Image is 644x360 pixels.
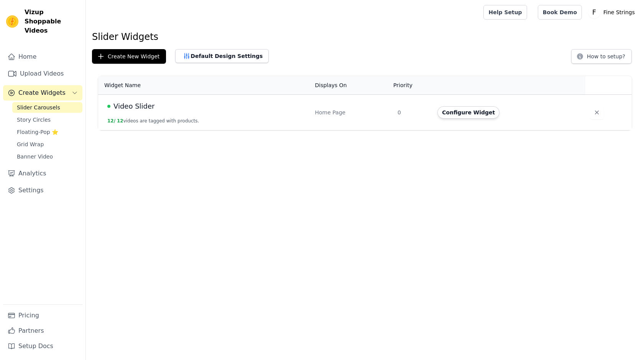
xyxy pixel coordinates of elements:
[175,49,269,63] button: Default Design Settings
[6,15,18,28] img: Vizup
[588,5,638,19] button: F Fine Strings
[3,339,82,354] a: Setup Docs
[3,66,82,81] a: Upload Videos
[571,49,632,64] button: How to setup?
[12,151,82,162] a: Banner Video
[3,166,82,181] a: Analytics
[25,8,79,35] span: Vizup Shoppable Videos
[12,114,82,125] a: Story Circles
[3,308,82,323] a: Pricing
[538,5,582,20] a: Book Demo
[92,49,166,64] button: Create New Widget
[17,128,58,136] span: Floating-Pop ⭐
[315,109,388,116] div: Home Page
[310,76,393,95] th: Displays On
[17,116,51,124] span: Story Circles
[393,76,433,95] th: Priority
[3,183,82,198] a: Settings
[107,105,110,108] span: Live Published
[12,102,82,113] a: Slider Carousels
[3,49,82,64] a: Home
[590,106,604,119] button: Delete widget
[600,5,638,19] p: Fine Strings
[592,8,596,16] text: F
[18,88,66,97] span: Create Widgets
[3,323,82,339] a: Partners
[113,101,154,112] span: Video Slider
[17,104,60,111] span: Slider Carousels
[107,118,199,124] button: 12/ 12videos are tagged with products.
[483,5,527,20] a: Help Setup
[17,140,44,148] span: Grid Wrap
[393,95,433,130] td: 0
[3,85,82,101] button: Create Widgets
[12,127,82,137] a: Floating-Pop ⭐
[571,54,632,62] a: How to setup?
[107,118,115,124] span: 12 /
[98,76,310,95] th: Widget Name
[437,106,499,119] button: Configure Widget
[92,31,638,43] h1: Slider Widgets
[12,139,82,150] a: Grid Wrap
[117,118,123,124] span: 12
[17,153,53,160] span: Banner Video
